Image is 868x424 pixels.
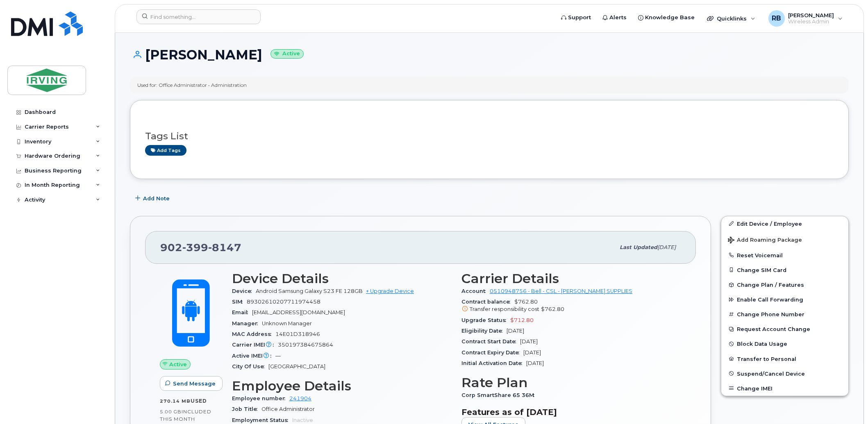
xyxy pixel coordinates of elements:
[461,288,490,294] span: Account
[461,271,681,286] h3: Carrier Details
[232,309,252,315] span: Email
[737,297,803,303] span: Enable Call Forwarding
[137,82,247,88] div: Used for: Office Administrator • Administration
[160,376,223,391] button: Send Message
[232,331,275,337] span: MAC Address
[130,48,849,62] h1: [PERSON_NAME]
[160,409,182,415] span: 5.00 GB
[278,342,333,348] span: 350197384675864
[182,241,208,254] span: 399
[130,191,177,206] button: Add Note
[620,244,657,250] span: Last updated
[289,395,311,401] a: 241904
[173,380,216,388] span: Send Message
[721,366,848,381] button: Suspend/Cancel Device
[145,145,186,155] a: Add tags
[721,263,848,277] button: Change SIM Card
[247,299,320,305] span: 89302610207711974458
[523,349,541,356] span: [DATE]
[232,353,275,359] span: Active IMEI
[520,338,538,345] span: [DATE]
[470,306,539,312] span: Transfer responsibility cost
[160,241,241,254] span: 902
[657,244,676,250] span: [DATE]
[728,237,802,245] span: Add Roaming Package
[256,288,363,294] span: Android Samsung Galaxy S23 FE 128GB
[461,299,681,313] span: $762.80
[232,406,261,412] span: Job Title
[737,370,805,376] span: Suspend/Cancel Device
[232,320,262,327] span: Manager
[160,398,191,404] span: 270.14 MB
[292,417,313,423] span: Inactive
[268,363,325,370] span: [GEOGRAPHIC_DATA]
[232,342,278,348] span: Carrier IMEI
[541,306,564,312] span: $762.80
[526,360,544,366] span: [DATE]
[461,375,681,390] h3: Rate Plan
[143,195,170,202] span: Add Note
[461,338,520,345] span: Contract Start Date
[232,288,256,294] span: Device
[490,288,632,294] a: 0510948756 - Bell - CSL - [PERSON_NAME] SUPPLIES
[721,231,848,248] button: Add Roaming Package
[262,320,312,327] span: Unknown Manager
[461,328,507,334] span: Eligibility Date
[275,331,320,337] span: 14E01D318946
[461,360,526,366] span: Initial Activation Date
[366,288,414,294] a: + Upgrade Device
[232,299,247,305] span: SIM
[721,216,848,231] a: Edit Device / Employee
[507,328,524,334] span: [DATE]
[461,299,514,305] span: Contract balance
[232,363,268,370] span: City Of Use
[721,292,848,307] button: Enable Call Forwarding
[510,317,534,323] span: $712.80
[721,381,848,396] button: Change IMEI
[721,322,848,336] button: Request Account Change
[232,379,452,393] h3: Employee Details
[461,349,523,356] span: Contract Expiry Date
[160,408,211,422] span: included this month
[232,417,292,423] span: Employment Status
[275,353,281,359] span: —
[145,131,834,141] h3: Tags List
[461,392,539,398] span: Corp SmartShare 65 36M
[721,351,848,366] button: Transfer to Personal
[461,317,510,323] span: Upgrade Status
[721,336,848,351] button: Block Data Usage
[721,248,848,263] button: Reset Voicemail
[191,398,207,404] span: used
[232,395,289,401] span: Employee number
[261,406,315,412] span: Office Administrator
[208,241,241,254] span: 8147
[270,49,304,59] small: Active
[721,307,848,322] button: Change Phone Number
[721,277,848,292] button: Change Plan / Features
[737,282,804,288] span: Change Plan / Features
[461,407,681,417] h3: Features as of [DATE]
[169,361,187,368] span: Active
[252,309,345,315] span: [EMAIL_ADDRESS][DOMAIN_NAME]
[232,271,452,286] h3: Device Details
